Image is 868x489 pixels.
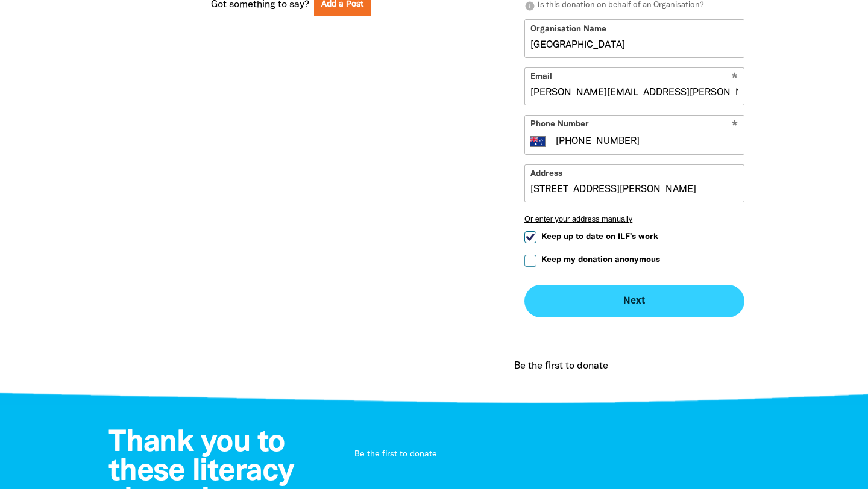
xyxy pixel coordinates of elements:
p: Be the first to donate [514,359,608,373]
i: Required [732,120,738,132]
div: Donation stream [350,441,747,468]
span: Keep my donation anonymous [541,254,660,266]
button: Or enter your address manually [524,214,744,223]
input: Keep my donation anonymous [524,255,536,267]
input: Keep up to date on ILF's work [524,231,536,243]
i: info [524,1,535,11]
div: Paginated content [350,441,747,468]
button: Next [524,285,744,317]
p: Be the first to donate [354,449,743,461]
span: Keep up to date on ILF's work [541,231,658,243]
div: Donation stream [509,344,759,388]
